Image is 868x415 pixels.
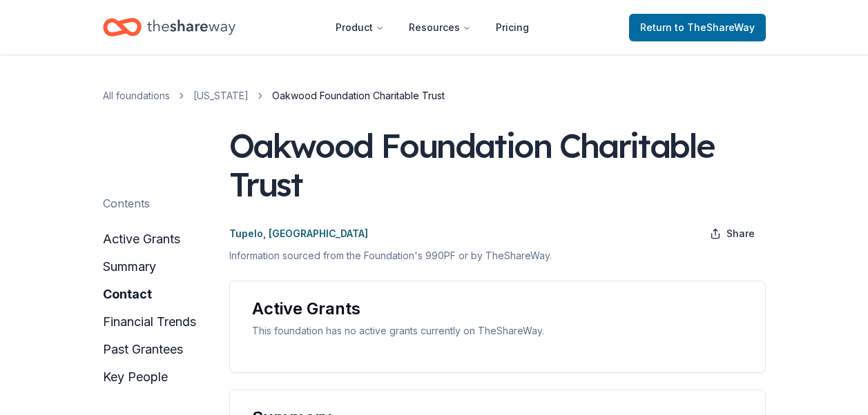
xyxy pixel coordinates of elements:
[325,11,540,43] nav: Main
[726,225,755,242] span: Share
[699,220,766,247] button: Share
[103,228,180,250] button: active grants
[103,88,766,104] nav: breadcrumb
[252,298,743,320] div: Active Grants
[229,247,766,264] p: Information sourced from the Foundation's 990PF or by TheShareWay.
[103,195,150,212] div: Contents
[193,88,249,104] a: [US_STATE]
[229,225,368,242] p: Tupelo, [GEOGRAPHIC_DATA]
[629,14,766,41] a: Returnto TheShareWay
[640,19,755,36] span: Return
[485,14,540,41] a: Pricing
[103,366,168,388] button: key people
[252,323,743,339] div: This foundation has no active grants currently on TheShareWay.
[103,283,152,305] button: contact
[103,311,196,333] button: financial trends
[103,11,235,43] a: Home
[272,88,445,104] span: Oakwood Foundation Charitable Trust
[229,126,766,203] div: Oakwood Foundation Charitable Trust
[103,338,183,361] button: past grantees
[325,14,395,41] button: Product
[675,21,755,33] span: to TheShareWay
[103,88,170,104] a: All foundations
[103,256,156,278] button: summary
[398,14,482,41] button: Resources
